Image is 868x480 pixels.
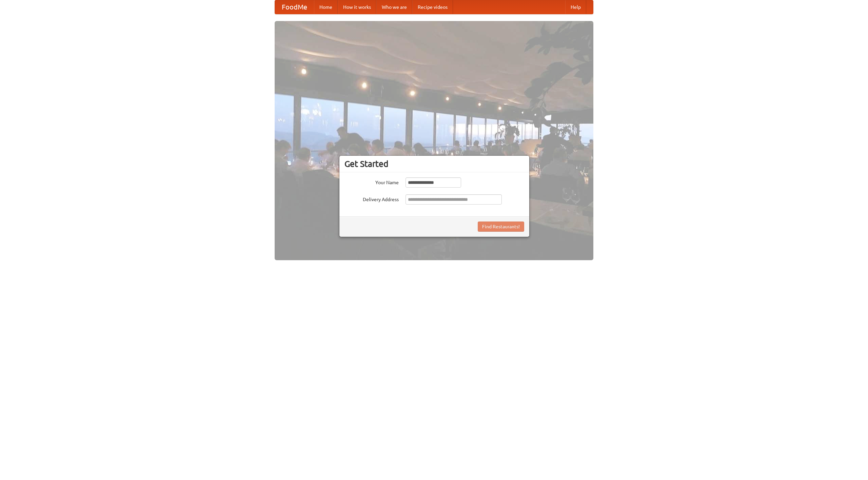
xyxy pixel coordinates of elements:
label: Delivery Address [344,194,399,203]
a: Who we are [376,0,412,14]
h3: Get Started [344,159,524,169]
a: Recipe videos [412,0,453,14]
a: Home [314,0,338,14]
a: FoodMe [275,0,314,14]
button: Find Restaurants! [478,222,524,232]
label: Your Name [344,177,399,186]
a: How it works [338,0,376,14]
a: Help [565,0,586,14]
